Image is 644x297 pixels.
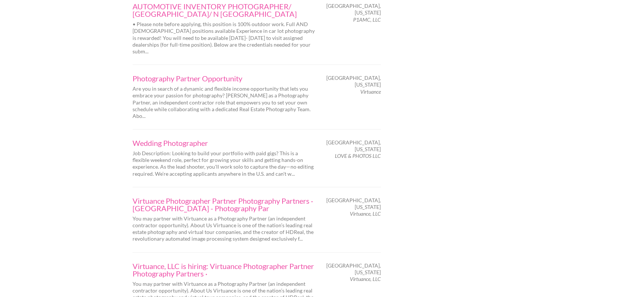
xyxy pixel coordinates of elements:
[133,262,315,277] a: Virtuance, LLC is hiring: Virtuance Photographer Partner Photography Partners ·
[335,153,381,159] em: LOVE & PHOTOS LLC
[350,276,381,282] em: Virtuance, LLC
[133,139,315,147] a: Wedding Photographer
[133,21,315,55] p: • Please note before applying, this position is 100% outdoor work. Full AND [DEMOGRAPHIC_DATA] po...
[350,210,381,217] em: Virtuance, LLC
[133,197,315,212] a: Virtuance Photographer Partner Photography Partners · [GEOGRAPHIC_DATA] - Photography Par
[326,262,381,276] span: [GEOGRAPHIC_DATA], [US_STATE]
[133,85,315,119] p: Are you in search of a dynamic and flexible income opportunity that lets you embrace your passion...
[326,3,381,16] span: [GEOGRAPHIC_DATA], [US_STATE]
[353,16,381,23] em: P1AMC, LLC
[326,139,381,153] span: [GEOGRAPHIC_DATA], [US_STATE]
[326,197,381,210] span: [GEOGRAPHIC_DATA], [US_STATE]
[326,75,381,88] span: [GEOGRAPHIC_DATA], [US_STATE]
[133,150,315,177] p: Job Description: Looking to build your portfolio with paid gigs? This is a flexible weekend role,...
[133,3,315,18] a: AUTOMOTIVE INVENTORY PHOTOGRAPHER/ [GEOGRAPHIC_DATA]/ N [GEOGRAPHIC_DATA]
[133,75,315,82] a: Photography Partner Opportunity
[133,215,315,243] p: You may partner with Virtuance as a Photography Partner (an independent contractor opportunity). ...
[360,88,381,95] em: Virtuance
